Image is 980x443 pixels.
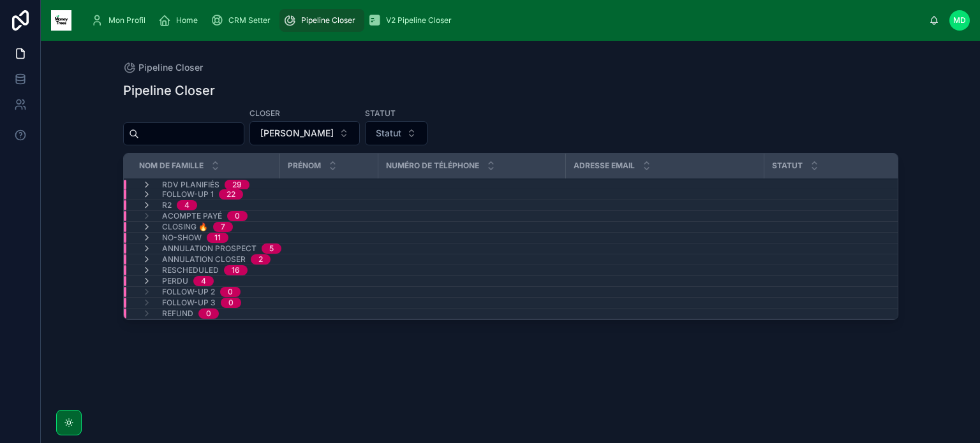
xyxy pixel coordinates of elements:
[162,254,246,265] span: Annulation closer
[162,189,214,200] span: Follow-up 1
[772,161,803,171] span: Statut
[953,15,966,25] span: MD
[108,15,145,25] span: Mon Profil
[87,9,154,32] a: Mon Profil
[249,107,280,119] label: Closer
[221,222,225,232] div: 7
[258,254,263,265] div: 2
[207,9,279,32] a: CRM Setter
[386,15,452,25] span: V2 Pipeline Closer
[162,298,216,308] span: Follow-up 3
[214,233,221,243] div: 11
[162,233,202,243] span: No-show
[162,287,215,297] span: Follow-up 2
[162,309,193,319] span: Refund
[139,161,204,171] span: Nom de famille
[162,265,219,275] span: Rescheduled
[162,222,208,232] span: Closing 🔥
[228,298,234,308] div: 0
[574,161,635,171] span: Adresse email
[279,9,364,32] a: Pipeline Closer
[232,265,240,275] div: 16
[176,15,198,25] span: Home
[154,9,207,32] a: Home
[228,15,271,25] span: CRM Setter
[235,211,240,221] div: 0
[249,121,360,145] button: Select Button
[184,200,189,210] div: 4
[162,211,222,221] span: Acompte payé
[232,180,242,190] div: 29
[376,127,401,140] span: Statut
[301,15,355,25] span: Pipeline Closer
[162,200,172,210] span: R2
[51,10,71,31] img: App logo
[365,107,396,119] label: Statut
[162,180,219,190] span: RDV planifiés
[226,189,235,200] div: 22
[365,121,427,145] button: Select Button
[82,6,929,34] div: scrollable content
[123,61,203,74] a: Pipeline Closer
[364,9,461,32] a: V2 Pipeline Closer
[123,82,215,99] h1: Pipeline Closer
[162,243,256,254] span: Annulation prospect
[138,61,203,74] span: Pipeline Closer
[206,309,211,319] div: 0
[288,161,321,171] span: Prénom
[201,276,206,286] div: 4
[260,127,334,140] span: [PERSON_NAME]
[228,287,233,297] div: 0
[386,161,479,171] span: Numéro de téléphone
[162,276,188,286] span: Perdu
[269,243,274,254] div: 5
